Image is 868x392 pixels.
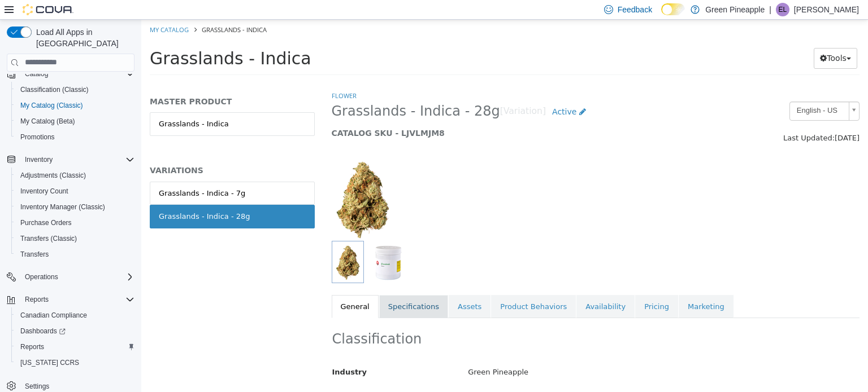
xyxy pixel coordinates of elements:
[191,311,718,328] h2: Classification
[25,69,48,78] span: Catalog
[11,168,139,183] button: Adjustments (Classic)
[8,146,173,156] h5: VARIATIONS
[191,348,226,356] span: Industry
[8,6,47,14] a: My Catalog
[32,27,134,49] span: Load All Apps in [GEOGRAPHIC_DATA]
[11,183,139,199] button: Inventory Count
[16,232,134,245] span: Transfers (Classic)
[769,3,771,16] p: |
[190,275,237,299] a: General
[20,153,134,166] span: Inventory
[11,231,139,246] button: Transfers (Classic)
[16,324,70,338] a: Dashboards
[16,248,134,261] span: Transfers
[20,101,83,110] span: My Catalog (Classic)
[8,77,173,87] h5: MASTER PRODUCT
[307,275,349,299] a: Assets
[190,83,359,100] span: Grasslands - Indica - 28g
[618,4,652,15] span: Feedback
[16,130,134,144] span: Promotions
[20,187,68,196] span: Inventory Count
[20,202,105,212] span: Inventory Manager (Classic)
[16,200,110,214] a: Inventory Manager (Classic)
[20,270,134,284] span: Operations
[642,114,693,122] span: Last Updated:
[20,270,63,284] button: Operations
[20,311,87,320] span: Canadian Compliance
[537,275,592,299] a: Marketing
[16,216,134,230] span: Purchase Orders
[318,371,726,391] div: Flower
[672,28,716,49] button: Tools
[11,113,139,129] button: My Catalog (Beta)
[794,3,859,16] p: [PERSON_NAME]
[20,133,55,142] span: Promotions
[16,248,53,261] a: Transfers
[11,307,139,323] button: Canadian Compliance
[11,215,139,231] button: Purchase Orders
[190,72,215,80] a: Flower
[25,155,53,164] span: Inventory
[16,114,134,128] span: My Catalog (Beta)
[20,218,72,227] span: Purchase Orders
[661,15,662,16] span: Dark Mode
[350,275,435,299] a: Product Behaviors
[238,275,307,299] a: Specifications
[16,99,134,112] span: My Catalog (Classic)
[8,29,170,49] span: Grasslands - Indica
[8,93,173,116] a: Grasslands - Indica
[16,309,92,322] a: Canadian Compliance
[11,355,139,371] button: [US_STATE] CCRS
[23,4,73,15] img: Cova
[649,82,703,100] span: English - US
[2,66,139,82] button: Catalog
[20,171,86,180] span: Adjustments (Classic)
[20,342,44,351] span: Reports
[16,309,134,322] span: Canadian Compliance
[16,356,84,369] a: [US_STATE] CCRS
[11,82,139,98] button: Classification (Classic)
[25,295,49,304] span: Reports
[20,327,66,336] span: Dashboards
[16,114,80,128] a: My Catalog (Beta)
[16,232,81,245] a: Transfers (Classic)
[20,85,89,94] span: Classification (Classic)
[16,356,134,369] span: Washington CCRS
[20,153,57,166] button: Inventory
[648,82,718,101] a: English - US
[16,83,93,96] a: Classification (Classic)
[16,130,59,144] a: Promotions
[20,250,49,259] span: Transfers
[16,200,134,214] span: Inventory Manager (Classic)
[20,67,53,81] button: Catalog
[16,324,134,338] span: Dashboards
[16,169,134,182] span: Adjustments (Classic)
[411,87,435,96] span: Active
[190,136,252,221] img: 150
[16,184,73,198] a: Inventory Count
[705,3,765,16] p: Green Pineapple
[25,272,58,281] span: Operations
[20,358,79,367] span: [US_STATE] CCRS
[359,87,405,96] small: [Variation]
[11,129,139,145] button: Promotions
[11,323,139,339] a: Dashboards
[16,340,134,354] span: Reports
[2,152,139,168] button: Inventory
[776,3,789,16] div: Eden Lafrentz
[16,184,134,198] span: Inventory Count
[18,168,104,179] div: Grasslands - Indica - 7g
[16,99,88,112] a: My Catalog (Classic)
[11,199,139,215] button: Inventory Manager (Classic)
[11,339,139,355] button: Reports
[20,293,53,306] button: Reports
[661,3,685,15] input: Dark Mode
[25,382,49,391] span: Settings
[494,275,537,299] a: Pricing
[693,114,718,122] span: [DATE]
[435,275,493,299] a: Availability
[16,340,49,354] a: Reports
[190,108,582,118] h5: CATALOG SKU - LJVLMJM8
[2,292,139,307] button: Reports
[20,293,134,306] span: Reports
